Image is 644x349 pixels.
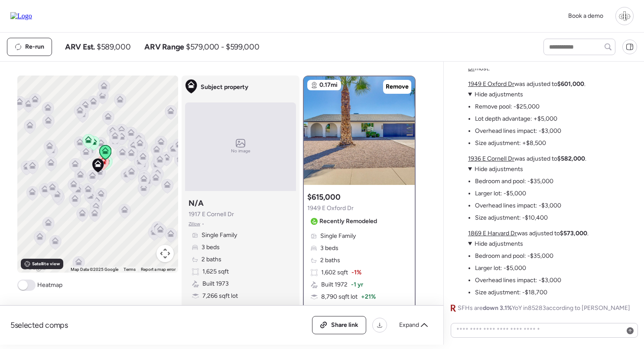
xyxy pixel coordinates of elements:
[475,127,561,135] li: Overhead lines impact: -$3,000
[468,165,561,174] summary: Hide adjustments
[361,293,376,301] span: + 21%
[202,231,237,240] span: Single Family
[468,90,561,99] summary: Hide adjustments
[321,268,348,277] span: 1,602 sqft
[202,280,229,288] span: Built 1973
[468,155,514,162] a: 1936 E Cornell Dr
[319,81,338,89] span: 0.17mi
[201,83,248,92] span: Subject property
[557,80,584,88] strong: $601,000
[319,217,377,226] span: Recently Remodeled
[468,155,586,163] p: was adjusted to .
[202,292,238,300] span: 7,266 sqft lot
[321,293,358,301] span: 8,790 sqft lot
[202,304,222,313] span: Garage
[320,232,356,240] span: Single Family
[189,210,234,219] span: 1917 E Cornell Dr
[20,261,48,273] img: Google
[557,155,585,162] strong: $582,000
[97,42,130,52] span: $589,000
[71,267,118,272] span: Map Data ©2025 Google
[560,230,587,237] strong: $573,000
[468,80,514,88] a: 1949 E Oxford Dr
[483,304,512,312] span: down 3.1%
[331,321,358,329] span: Share link
[124,267,136,272] a: Terms (opens in new tab)
[20,261,48,273] a: Open this area in Google Maps (opens a new window)
[475,177,553,186] li: Bedroom and pool: -$35,000
[468,80,585,89] p: was adjusted to .
[475,264,526,273] li: Larger lot: -$5,000
[189,198,203,208] h3: N/A
[351,280,363,289] span: -1 yr
[231,148,250,155] span: No image
[307,192,340,202] h3: $615,000
[475,201,561,210] li: Overhead lines impact: -$3,000
[186,42,259,52] span: $579,000 - $599,000
[189,221,200,227] span: Zillow
[475,288,547,297] li: Size adjustment: -$18,700
[141,267,176,272] a: Report a map error
[468,240,561,248] summary: Hide adjustments
[156,245,174,262] button: Map camera controls
[475,102,540,111] li: Remove pool: -$25,000
[475,276,561,285] li: Overhead lines impact: -$3,000
[202,243,220,252] span: 3 beds
[351,268,361,277] span: -1%
[65,42,95,52] span: ARV Est.
[202,255,221,264] span: 2 baths
[475,165,523,173] span: Hide adjustments
[37,281,62,290] span: Heatmap
[202,221,204,227] span: •
[468,230,517,237] a: 1869 E Harvard Dr
[475,252,553,260] li: Bedroom and pool: -$35,000
[25,43,44,51] span: Re-run
[10,12,32,20] img: Logo
[10,320,68,330] span: 5 selected comps
[202,267,229,276] span: 1,625 sqft
[475,91,523,98] span: Hide adjustments
[144,42,184,52] span: ARV Range
[32,260,60,267] span: Satellite view
[320,256,340,265] span: 2 baths
[320,244,338,253] span: 3 beds
[475,240,523,247] span: Hide adjustments
[307,204,354,213] span: 1949 E Oxford Dr
[475,214,548,222] li: Size adjustment: -$10,400
[475,189,526,198] li: Larger lot: -$5,000
[399,321,419,329] span: Expand
[475,139,546,148] li: Size adjustment: +$8,500
[321,305,341,313] span: Garage
[568,12,603,20] span: Book a demo
[321,280,348,289] span: Built 1972
[458,304,630,313] span: SFHs are YoY in 85283 according to [PERSON_NAME]
[475,115,557,123] li: Lot depth advantage: +$5,000
[468,229,589,238] p: was adjusted to .
[386,82,409,91] span: Remove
